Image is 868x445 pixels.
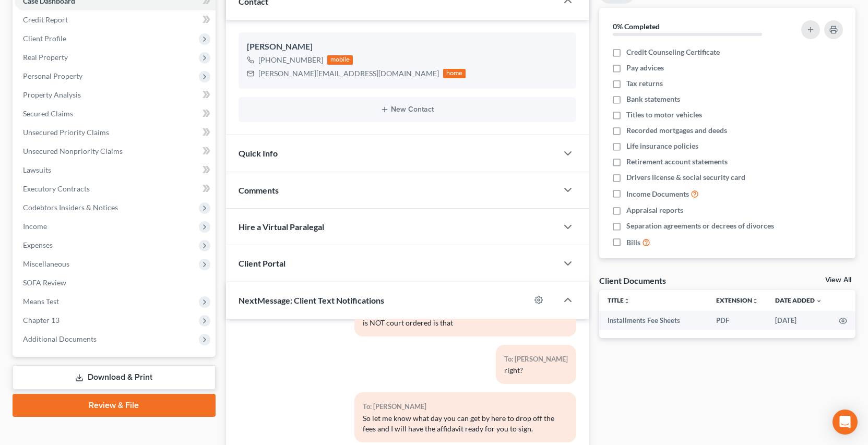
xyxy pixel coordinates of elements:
i: unfold_more [752,298,758,304]
div: mobile [327,55,353,65]
span: Real Property [23,53,68,62]
span: Miscellaneous [23,259,69,268]
a: Titleunfold_more [608,296,630,304]
span: Secured Claims [23,109,73,118]
i: unfold_more [624,298,630,304]
button: New Contact [247,105,568,114]
span: SOFA Review [23,278,66,287]
td: PDF [708,311,767,330]
td: Installments Fee Sheets [599,311,708,330]
span: Separation agreements or decrees of divorces [626,221,774,231]
span: Bills [626,237,640,248]
span: Drivers license & social security card [626,172,745,183]
span: Unsecured Priority Claims [23,128,109,137]
span: Quick Info [239,148,278,158]
span: Comments [239,185,279,195]
span: Codebtors Insiders & Notices [23,203,118,212]
a: Unsecured Priority Claims [15,123,216,142]
span: Life insurance policies [626,141,698,151]
div: right? [504,365,568,376]
span: Retirement account statements [626,157,728,167]
a: Executory Contracts [15,179,216,198]
span: Income [23,222,47,231]
span: Means Test [23,297,59,306]
span: Additional Documents [23,334,97,343]
div: To: [PERSON_NAME] [363,401,568,413]
span: NextMessage: Client Text Notifications [239,295,384,305]
span: Tax returns [626,78,663,89]
a: Unsecured Nonpriority Claims [15,142,216,161]
div: [PERSON_NAME] [247,41,568,53]
a: Review & File [13,394,216,417]
span: Property Analysis [23,90,81,99]
span: Income Documents [626,189,689,199]
span: Chapter 13 [23,316,60,324]
a: Lawsuits [15,161,216,179]
span: Personal Property [23,71,82,80]
span: Hire a Virtual Paralegal [239,222,324,232]
div: So let me know what day you can get by here to drop off the fees and I will have the affidavit re... [363,413,568,434]
a: SOFA Review [15,273,216,292]
span: Client Profile [23,34,66,43]
div: Client Documents [599,275,666,286]
span: Recorded mortgages and deeds [626,125,727,136]
a: Credit Report [15,10,216,29]
div: Open Intercom Messenger [833,410,858,435]
div: To: [PERSON_NAME] [504,353,568,365]
span: Credit Counseling Certificate [626,47,720,57]
a: Download & Print [13,365,216,390]
span: Pay advices [626,63,664,73]
span: Titles to motor vehicles [626,110,702,120]
span: Bank statements [626,94,680,104]
a: Property Analysis [15,86,216,104]
div: [PERSON_NAME][EMAIL_ADDRESS][DOMAIN_NAME] [258,68,439,79]
span: Executory Contracts [23,184,90,193]
a: View All [825,276,851,284]
i: expand_more [816,298,822,304]
span: Unsecured Nonpriority Claims [23,147,123,155]
td: [DATE] [767,311,830,330]
span: Credit Report [23,15,68,24]
span: Lawsuits [23,165,51,174]
span: Client Portal [239,258,286,268]
a: Date Added expand_more [775,296,822,304]
span: Appraisal reports [626,205,683,215]
div: home [443,69,466,78]
a: Secured Claims [15,104,216,123]
div: [PHONE_NUMBER] [258,55,323,65]
strong: 0% Completed [613,22,660,31]
span: Expenses [23,240,53,249]
a: Extensionunfold_more [716,296,758,304]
